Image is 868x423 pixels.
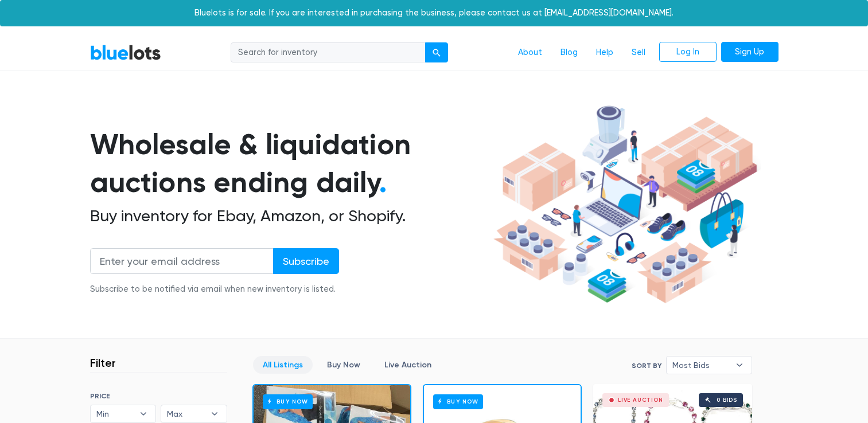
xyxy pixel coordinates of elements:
[379,165,387,199] span: .
[90,283,339,296] div: Subscribe to be notified via email when new inventory is listed.
[90,356,116,370] h3: Filter
[489,100,761,309] img: hero-ee84e7d0318cb26816c560f6b4441b76977f77a177738b4e94f68c95b2b83dbb.png
[203,405,227,422] b: ▾
[721,42,779,62] a: Sign Up
[509,42,551,64] a: About
[618,397,663,403] div: Live Auction
[317,356,370,374] a: Buy Now
[632,361,661,371] label: Sort By
[131,405,155,422] b: ▾
[672,357,730,374] span: Most Bids
[263,394,313,409] h6: Buy Now
[253,356,313,374] a: All Listings
[433,394,483,409] h6: Buy Now
[587,42,622,64] a: Help
[273,248,339,274] input: Subscribe
[375,356,441,374] a: Live Auction
[659,42,717,62] a: Log In
[231,42,426,63] input: Search for inventory
[96,405,134,422] span: Min
[167,405,205,422] span: Max
[622,42,655,64] a: Sell
[90,206,489,226] h2: Buy inventory for Ebay, Amazon, or Shopify.
[551,42,587,64] a: Blog
[727,357,752,374] b: ▾
[90,44,161,61] a: BlueLots
[90,248,274,274] input: Enter your email address
[90,126,489,202] h1: Wholesale & liquidation auctions ending daily
[90,392,227,400] h6: PRICE
[717,397,737,403] div: 0 bids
